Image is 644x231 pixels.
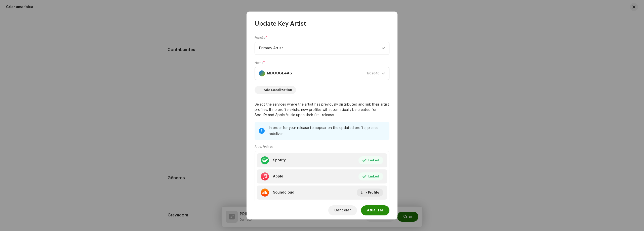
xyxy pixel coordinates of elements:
[273,158,286,162] div: Spotify
[357,189,383,197] button: Link Profile
[382,42,385,55] div: dropdown trigger
[367,67,380,80] span: 1702640
[255,86,296,94] button: Add Localization
[358,156,383,164] button: Linked
[264,85,292,95] span: Add Localization
[361,205,389,215] button: Atualizar
[273,191,294,195] div: Soundcloud
[255,144,273,149] small: Artist Profiles
[259,42,382,55] span: Primary Artist
[267,67,292,80] strong: MDOUGL4AS
[368,171,379,181] span: Linked
[382,67,385,80] div: dropdown trigger
[328,205,357,215] button: Cancelar
[255,20,306,28] span: Update Key Artist
[255,61,265,65] label: Nome
[259,67,382,80] span: MDOUGL4AS
[368,155,379,165] span: Linked
[269,125,385,137] div: In order for your release to appear on the updated profile, please redeliver
[255,102,389,118] p: Select the services where the artist has previously distributed and link their artist profiles. I...
[255,36,267,40] label: Posição
[334,205,351,215] span: Cancelar
[273,174,283,178] div: Apple
[358,172,383,180] button: Linked
[367,205,383,215] span: Atualizar
[361,188,379,198] span: Link Profile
